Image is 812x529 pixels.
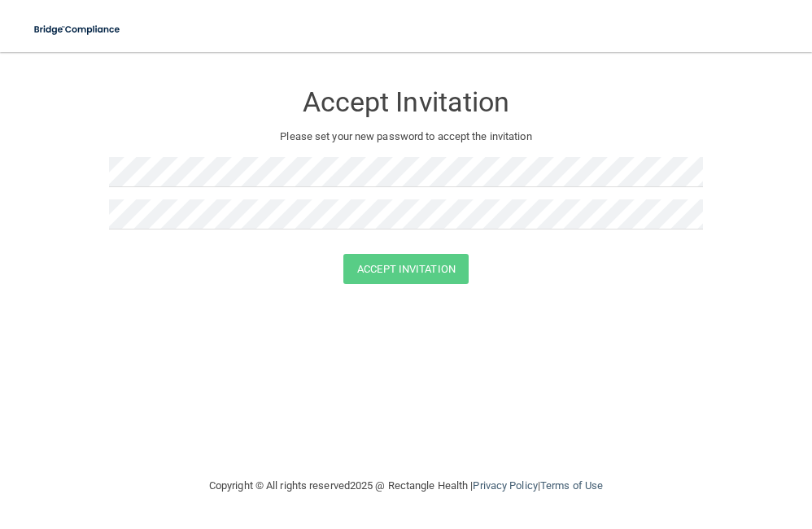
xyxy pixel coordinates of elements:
[540,479,603,492] a: Terms of Use
[109,460,703,512] div: Copyright © All rights reserved 2025 @ Rectangle Health | |
[121,127,691,146] p: Please set your new password to accept the invitation
[343,254,469,284] button: Accept Invitation
[24,13,131,46] img: bridge_compliance_login_screen.278c3ca4.svg
[109,87,703,117] h3: Accept Invitation
[473,479,537,492] a: Privacy Policy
